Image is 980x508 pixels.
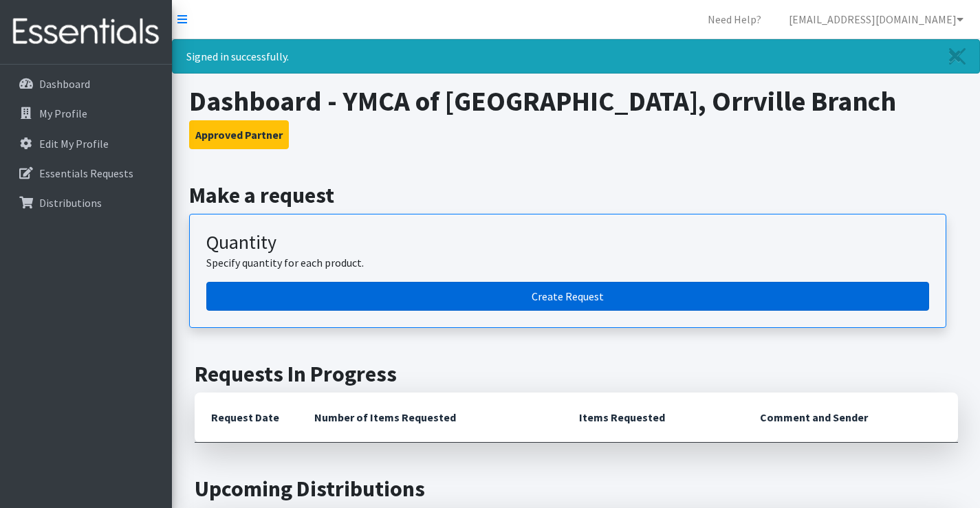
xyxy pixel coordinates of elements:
[778,5,974,33] a: [EMAIL_ADDRESS][DOMAIN_NAME]
[6,159,166,187] a: Essentials Requests
[189,85,963,118] h1: Dashboard - YMCA of [GEOGRAPHIC_DATA], Orrville Branch
[935,40,979,73] a: Close
[743,393,957,443] th: Comment and Sender
[298,393,563,443] th: Number of Items Requested
[172,39,980,74] div: Signed in successfully.
[6,130,166,157] a: Edit My Profile
[195,476,958,502] h2: Upcoming Distributions
[39,166,133,180] p: Essentials Requests
[189,120,289,149] button: Approved Partner
[189,182,963,208] h2: Make a request
[195,361,958,387] h2: Requests In Progress
[697,5,772,33] a: Need Help?
[39,196,102,210] p: Distributions
[206,254,929,271] p: Specify quantity for each product.
[206,282,929,311] a: Create a request by quantity
[6,189,166,217] a: Distributions
[206,231,929,254] h3: Quantity
[6,70,166,98] a: Dashboard
[39,137,109,151] p: Edit My Profile
[563,393,743,443] th: Items Requested
[39,77,90,91] p: Dashboard
[6,100,166,127] a: My Profile
[6,9,166,55] img: HumanEssentials
[195,393,298,443] th: Request Date
[39,107,87,120] p: My Profile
